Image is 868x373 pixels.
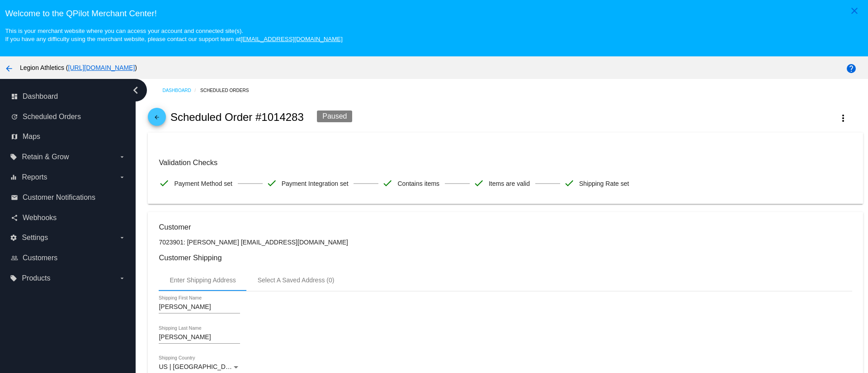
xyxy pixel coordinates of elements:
a: Dashboard [162,83,200,97]
a: dashboard Dashboard [11,89,126,104]
i: local_offer [10,275,17,282]
input: Shipping Last Name [159,334,240,341]
span: Customers [23,254,57,262]
mat-icon: check [473,178,484,189]
i: arrow_drop_down [118,234,126,241]
h3: Customer [159,223,852,231]
mat-icon: check [382,178,393,189]
a: share Webhooks [11,211,126,225]
a: [EMAIL_ADDRESS][DOMAIN_NAME] [241,36,343,42]
mat-icon: check [564,178,575,189]
a: email Customer Notifications [11,190,126,205]
a: [URL][DOMAIN_NAME] [68,64,135,71]
mat-icon: more_vert [838,113,849,124]
i: equalizer [10,174,17,181]
span: Payment Method set [174,174,232,193]
div: Paused [317,111,352,122]
span: Retain & Grow [22,153,69,161]
mat-icon: arrow_back [151,114,162,125]
span: Reports [22,173,47,181]
a: update Scheduled Orders [11,110,126,124]
h3: Welcome to the QPilot Merchant Center! [5,9,863,18]
h3: Validation Checks [159,158,852,167]
span: Contains items [397,174,439,193]
span: Settings [22,234,48,242]
span: Payment Integration set [282,174,349,193]
mat-icon: check [159,178,170,189]
span: Customer Notifications [23,193,95,202]
mat-icon: arrow_back [4,63,14,74]
i: settings [10,234,17,241]
mat-icon: help [846,63,857,74]
span: Scheduled Orders [23,113,81,121]
i: share [11,214,18,221]
div: Enter Shipping Address [170,276,236,284]
small: This is your merchant website where you can access your account and connected site(s). If you hav... [5,28,342,42]
i: local_offer [10,153,17,161]
span: Items are valid [489,174,530,193]
span: Legion Athletics ( ) [20,64,137,71]
mat-icon: close [849,5,860,16]
p: 7023901: [PERSON_NAME] [EMAIL_ADDRESS][DOMAIN_NAME] [159,239,852,246]
i: dashboard [11,93,18,100]
div: Select A Saved Address (0) [258,276,335,284]
i: people_outline [11,254,18,262]
input: Shipping First Name [159,304,240,311]
span: Maps [23,133,40,141]
i: update [11,113,18,120]
span: Webhooks [23,214,57,222]
span: Shipping Rate set [579,174,629,193]
h3: Customer Shipping [159,253,852,262]
a: Scheduled Orders [200,83,257,97]
i: map [11,133,18,140]
mat-icon: check [266,178,277,189]
span: Dashboard [23,92,58,101]
a: people_outline Customers [11,251,126,265]
a: map Maps [11,129,126,144]
i: arrow_drop_down [118,275,126,282]
i: arrow_drop_down [118,153,126,161]
i: chevron_left [128,83,143,97]
span: US | [GEOGRAPHIC_DATA] [159,363,239,370]
h2: Scheduled Order #1014283 [170,111,304,124]
i: arrow_drop_down [118,174,126,181]
span: Products [22,274,50,282]
mat-select: Shipping Country [159,364,240,371]
i: email [11,194,18,201]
